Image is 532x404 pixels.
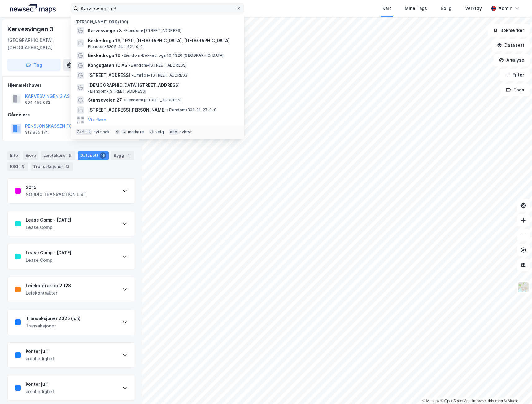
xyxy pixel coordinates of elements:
div: Leietakere [41,151,75,160]
span: Område • [STREET_ADDRESS] [131,73,189,78]
a: Mapbox [422,399,439,403]
div: nytt søk [94,130,110,134]
a: OpenStreetMap [441,399,471,403]
div: ESG [7,162,28,171]
span: • [129,63,130,68]
span: Eiendom • [STREET_ADDRESS] [123,28,181,33]
div: Gårdeiere [8,111,135,119]
div: Kontor juli [26,380,54,388]
div: Lease Comp - [DATE] [26,249,71,257]
button: Analyse [494,54,530,66]
span: Eiendom • [STREET_ADDRESS] [129,63,187,68]
div: Bolig [441,5,451,12]
div: [GEOGRAPHIC_DATA], [GEOGRAPHIC_DATA] [7,37,82,51]
img: Z [517,281,529,293]
div: Datasett [78,151,109,160]
button: Bokmerker [488,24,530,37]
span: • [123,98,125,102]
div: 2015 [26,184,86,191]
span: Eiendom • 301-91-27-0-0 [167,108,216,112]
span: Stanseveien 27 [88,96,122,104]
div: 3 [67,152,73,159]
div: Admin [499,5,512,12]
button: Filter [500,69,530,81]
div: Leiekontrakter [26,289,71,297]
div: Transaksjoner [26,322,81,330]
span: Eiendom • [STREET_ADDRESS] [88,89,146,94]
div: avbryt [179,130,192,134]
span: Kongsgaten 10 AS [88,62,127,69]
div: 3 [20,164,26,170]
div: 994 456 032 [25,100,50,105]
div: Transaksjoner 2025 (juli) [26,315,81,322]
div: [PERSON_NAME] søk (100) [71,15,244,26]
button: Tags [501,84,530,96]
div: Lease Comp - [DATE] [26,216,71,224]
span: [STREET_ADDRESS][PERSON_NAME] [88,106,166,114]
div: NORDIC TRANSACTION LIST [26,191,86,198]
span: Bekkedroga 16 [88,52,120,59]
button: Tag [7,59,61,71]
div: Ctrl + k [76,129,92,135]
div: Leiekontrakter 2023 [26,282,71,289]
span: Bekkedroga 16, 1920, [GEOGRAPHIC_DATA], [GEOGRAPHIC_DATA] [88,37,237,44]
span: • [122,53,124,58]
div: 13 [64,164,71,170]
div: Kontor juli [26,348,54,355]
span: [STREET_ADDRESS] [88,72,130,79]
span: • [167,108,169,112]
a: Improve this map [472,399,503,403]
span: Karvesvingen 3 [88,27,122,34]
div: arealledighet [26,388,54,395]
div: Kart [382,5,391,12]
div: Info [7,151,20,160]
div: Kontrollprogram for chat [501,374,532,404]
div: velg [155,130,164,134]
span: Eiendom • 3205-241-621-0-0 [88,44,143,49]
div: Lease Comp [26,257,71,264]
span: Eiendom • Bekkedroga 16, 1920 [GEOGRAPHIC_DATA] [122,53,224,58]
input: Søk på adresse, matrikkel, gårdeiere, leietakere eller personer [78,4,236,13]
div: Bygg [111,151,134,160]
button: Vis flere [88,116,106,124]
div: Lease Comp [26,224,71,231]
div: 16 [100,152,106,159]
div: Mine Tags [405,5,427,12]
div: Eiere [23,151,38,160]
div: 1 [125,152,132,159]
span: Eiendom • [STREET_ADDRESS] [123,98,181,103]
div: Hjemmelshaver [8,81,135,89]
span: • [131,73,133,77]
div: esc [169,129,178,135]
div: 912 805 174 [25,130,48,135]
div: arealledighet [26,355,54,362]
span: • [123,28,125,33]
button: Datasett [492,39,530,51]
div: Transaksjoner [31,162,73,171]
div: markere [128,130,144,134]
div: Verktøy [465,5,482,12]
span: • [88,89,90,94]
span: [DEMOGRAPHIC_DATA][STREET_ADDRESS] [88,81,180,89]
img: logo.a4113a55bc3d86da70a041830d287a7e.svg [10,4,56,13]
iframe: Chat Widget [501,374,532,404]
div: Karvesvingen 3 [7,24,55,34]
